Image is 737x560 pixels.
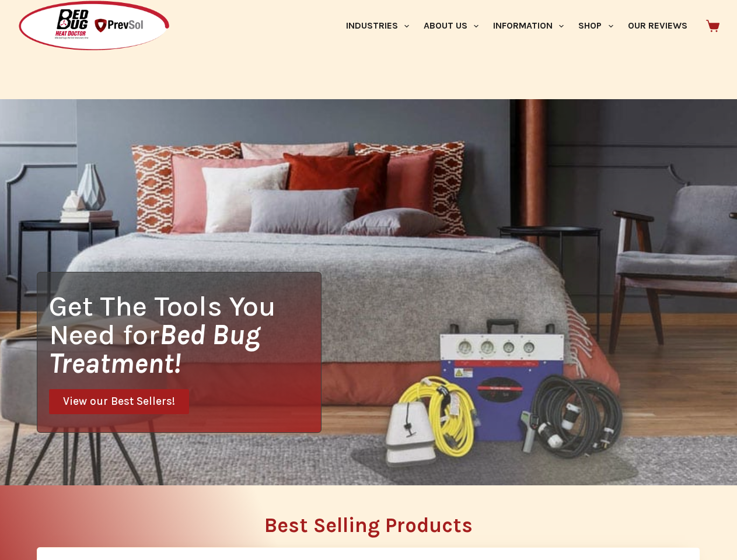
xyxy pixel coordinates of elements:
button: Open LiveChat chat widget [9,5,44,40]
h2: Best Selling Products [37,515,700,535]
i: Bed Bug Treatment! [49,318,260,380]
span: View our Best Sellers! [63,396,175,407]
h1: Get The Tools You Need for [49,292,321,377]
a: View our Best Sellers! [49,389,189,414]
